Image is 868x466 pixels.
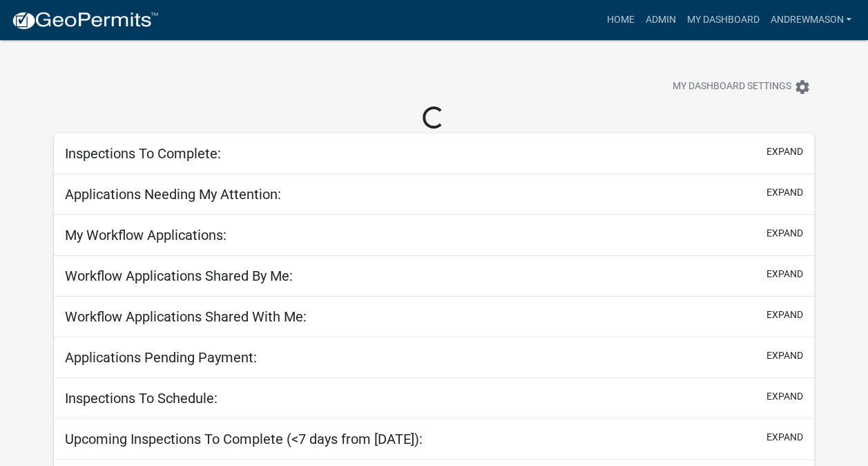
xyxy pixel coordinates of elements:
[65,227,226,243] h5: My Workflow Applications:
[766,430,803,445] button: expand
[766,308,803,322] button: expand
[766,389,803,404] button: expand
[65,349,257,366] h5: Applications Pending Payment:
[65,268,293,284] h5: Workflow Applications Shared By Me:
[601,7,639,33] a: Home
[673,79,791,95] span: My Dashboard Settings
[662,73,822,100] button: My Dashboard Settingssettings
[65,390,218,407] h5: Inspections To Schedule:
[65,308,307,325] h5: Workflow Applications Shared With Me:
[766,267,803,281] button: expand
[766,145,803,159] button: expand
[794,79,811,95] i: settings
[764,7,857,33] a: AndrewMason
[639,7,681,33] a: Admin
[65,186,281,203] h5: Applications Needing My Attention:
[766,226,803,241] button: expand
[766,348,803,363] button: expand
[681,7,764,33] a: My Dashboard
[766,185,803,200] button: expand
[65,145,221,162] h5: Inspections To Complete:
[65,431,423,447] h5: Upcoming Inspections To Complete (<7 days from [DATE]):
